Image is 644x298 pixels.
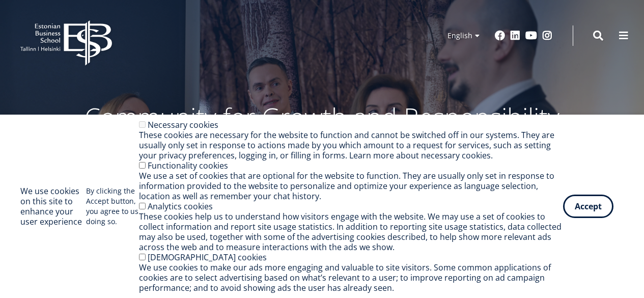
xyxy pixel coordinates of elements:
a: Instagram [542,31,552,41]
div: We use cookies to make our ads more engaging and valuable to site visitors. Some common applicati... [139,262,563,293]
label: [DEMOGRAPHIC_DATA] cookies [148,252,267,263]
h2: We use cookies on this site to enhance your user experience [20,186,86,227]
div: We use a set of cookies that are optional for the website to function. They are usually only set ... [139,171,563,201]
label: Necessary cookies [148,119,218,130]
label: Functionality cookies [148,160,228,171]
a: Youtube [525,31,537,41]
p: By clicking the Accept button, you agree to us doing so. [86,186,139,227]
button: Accept [563,195,613,218]
p: Community for Growth and Responsibility [52,102,592,132]
label: Analytics cookies [148,201,213,212]
a: Linkedin [510,31,520,41]
div: These cookies help us to understand how visitors engage with the website. We may use a set of coo... [139,211,563,252]
a: Facebook [495,31,505,41]
div: These cookies are necessary for the website to function and cannot be switched off in our systems... [139,130,563,160]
